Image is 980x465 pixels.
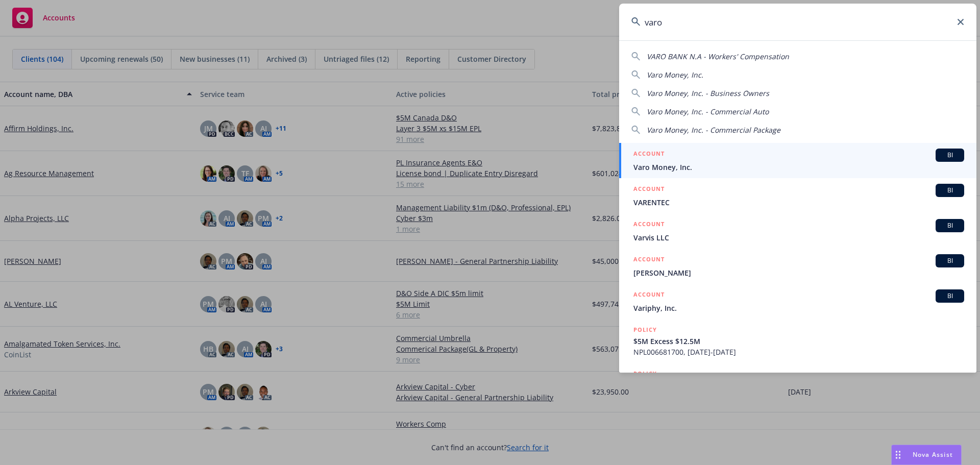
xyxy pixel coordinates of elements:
[940,221,960,230] span: BI
[633,254,665,266] h5: ACCOUNT
[619,4,976,40] input: Search...
[633,219,665,231] h5: ACCOUNT
[647,52,789,61] span: VARO BANK N.A - Workers' Compensation
[633,162,964,173] span: Varo Money, Inc.
[633,289,665,302] h5: ACCOUNT
[633,149,665,161] h5: ACCOUNT
[619,319,976,363] a: POLICY$5M Excess $12.5MNPL006681700, [DATE]-[DATE]
[940,186,960,195] span: BI
[619,213,976,249] a: ACCOUNTBIVarvis LLC
[633,336,964,347] span: $5M Excess $12.5M
[647,70,703,80] span: Varo Money, Inc.
[633,303,964,313] span: Variphy, Inc.
[619,249,976,284] a: ACCOUNTBI[PERSON_NAME]
[940,291,960,301] span: BI
[940,151,960,160] span: BI
[633,325,657,335] h5: POLICY
[619,284,976,319] a: ACCOUNTBIVariphy, Inc.
[633,184,665,196] h5: ACCOUNT
[647,125,780,135] span: Varo Money, Inc. - Commercial Package
[647,88,769,98] span: Varo Money, Inc. - Business Owners
[633,197,964,208] span: VARENTEC
[913,450,953,459] span: Nova Assist
[633,232,964,243] span: Varvis LLC
[940,256,960,265] span: BI
[619,178,976,213] a: ACCOUNTBIVARENTEC
[892,445,904,464] div: Drag to move
[647,107,769,116] span: Varo Money, Inc. - Commercial Auto
[633,347,964,357] span: NPL006681700, [DATE]-[DATE]
[633,267,964,278] span: [PERSON_NAME]
[633,369,657,379] h5: POLICY
[619,363,976,407] a: POLICY
[619,143,976,178] a: ACCOUNTBIVaro Money, Inc.
[891,445,962,465] button: Nova Assist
